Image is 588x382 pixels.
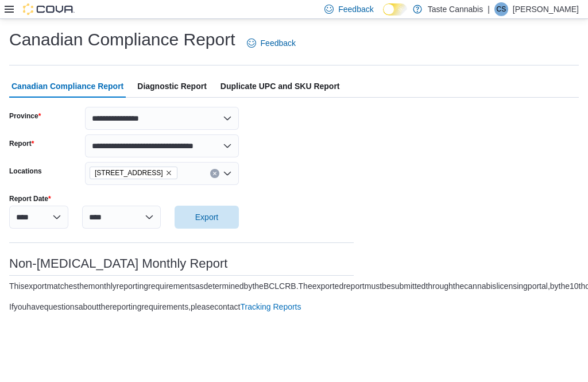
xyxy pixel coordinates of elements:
[9,111,41,121] label: Province
[9,28,235,51] h1: Canadian Compliance Report
[383,16,384,16] span: Dark Mode
[210,169,219,178] button: Clear input
[11,75,123,98] span: Canadian Compliance Report
[23,3,75,15] img: Cova
[9,257,354,271] h3: Non-[MEDICAL_DATA] Monthly Report
[261,37,296,49] span: Feedback
[494,2,508,16] div: Cody Savard
[497,2,506,16] span: CS
[338,3,373,15] span: Feedback
[95,167,163,179] span: [STREET_ADDRESS]
[137,75,207,98] span: Diagnostic Report
[428,2,483,16] p: Taste Cannabis
[242,32,300,55] a: Feedback
[9,194,51,203] label: Report Date
[383,3,407,16] input: Dark Mode
[9,139,34,148] label: Report
[90,167,177,179] span: 279 Tranquille Road
[240,302,301,311] a: Tracking Reports
[9,167,42,176] label: Locations
[488,2,490,16] p: |
[9,301,301,312] div: If you have questions about the reporting requirements, please contact
[223,169,232,178] button: Open list of options
[175,206,239,229] button: Export
[513,2,579,16] p: [PERSON_NAME]
[195,211,218,223] span: Export
[220,75,340,98] span: Duplicate UPC and SKU Report
[165,169,172,176] button: Remove 279 Tranquille Road from selection in this group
